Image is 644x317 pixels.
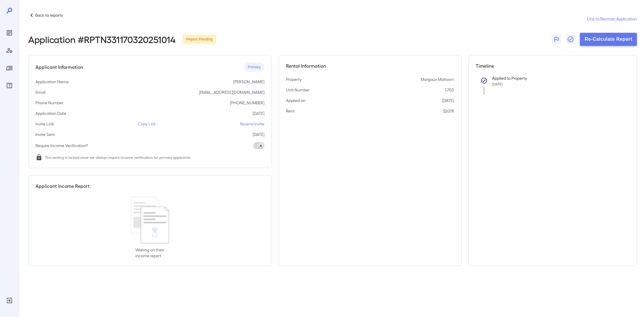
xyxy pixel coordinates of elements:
[36,64,83,71] h5: Applicant Information
[5,46,14,55] div: Manage Users
[5,81,14,90] div: FAQ
[552,35,561,44] button: Flag Report
[28,34,175,45] h2: Application # RPTN331170320251014
[45,154,191,160] span: This setting is locked since we always require income verification for primary applicants.
[136,247,165,259] p: Waiting on their income report
[36,110,66,116] p: Application Date
[286,76,302,82] p: Property
[36,132,55,137] p: Invite Sent
[36,143,88,149] p: Require Income Verification?
[286,98,305,103] p: Applied on
[286,62,454,69] h5: Rental Information
[36,121,54,127] p: Invite Link
[230,100,264,106] p: [PHONE_NUMBER]
[240,121,264,127] p: Resend Invite
[36,183,89,190] h5: Applicant Income Report
[138,121,156,127] p: Copy Link
[233,79,264,85] p: [PERSON_NAME]
[566,35,575,44] button: Close Report
[5,28,14,38] div: Reports
[253,110,264,116] p: [DATE]
[35,12,63,18] p: Back to reports
[421,76,454,82] p: Margaux Midtown
[580,33,637,46] button: Re-Calculate Report
[5,296,14,305] div: Log Out
[36,100,63,106] p: Phone Number
[182,37,216,42] span: Report Pending
[244,64,264,70] span: Primary
[442,98,454,103] p: [DATE]
[445,87,454,93] p: 1-703
[5,63,14,73] div: Manage Properties
[36,79,69,85] p: Application Name
[476,62,630,69] h5: Timeline
[199,89,264,95] p: [EMAIL_ADDRESS][DOMAIN_NAME]
[492,75,621,81] p: Applied to Property
[253,132,264,137] p: [DATE]
[36,89,45,95] p: Email
[443,108,454,114] p: $2078
[587,16,637,22] a: Link to Resman Application
[286,108,295,114] p: Rent
[286,87,310,93] p: Unit Number
[492,82,503,86] span: [DATE]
